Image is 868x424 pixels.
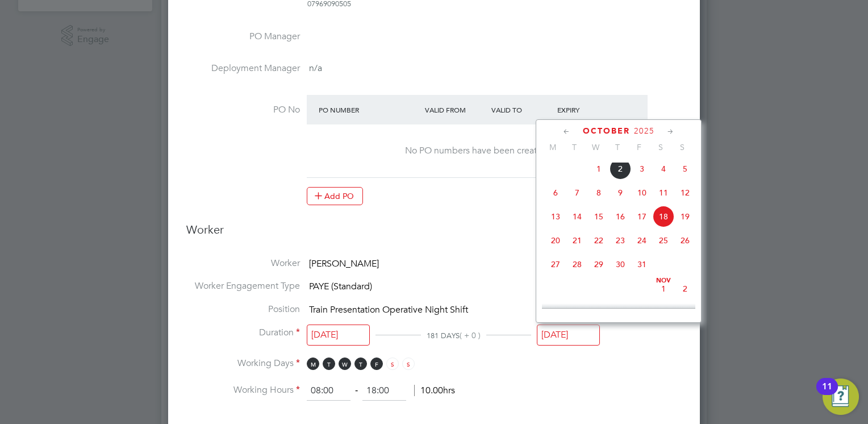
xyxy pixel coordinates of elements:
span: T [607,142,628,152]
label: Duration [186,327,300,339]
span: W [585,142,607,152]
span: 8 [653,302,674,323]
span: 7 [566,182,588,203]
input: 08:00 [307,381,350,401]
span: 4 [653,158,674,180]
button: Open Resource Center, 11 new notifications [823,379,859,415]
span: 9 [674,302,696,323]
span: Train Presentation Operative Night Shift [309,304,468,315]
span: T [564,142,585,152]
span: ‐ [353,385,360,396]
span: 3 [545,302,566,323]
span: 26 [674,230,696,251]
label: Working Hours [186,384,300,396]
span: 19 [674,206,696,227]
div: PO Number [316,99,422,120]
span: 1 [588,158,610,180]
label: Position [186,304,300,315]
span: 20 [545,230,566,251]
input: Select one [307,325,370,346]
span: 15 [588,206,610,227]
span: S [671,142,693,152]
span: October [583,126,630,136]
span: 5 [588,302,610,323]
span: Nov [653,278,674,284]
span: 28 [566,253,588,275]
span: 13 [545,206,566,227]
span: 30 [610,253,631,275]
span: 23 [610,230,631,251]
span: W [339,358,351,370]
input: Select one [537,325,600,346]
span: [PERSON_NAME] [309,258,379,269]
span: 9 [610,182,631,203]
div: Expiry [554,99,621,120]
label: Deployment Manager [186,63,300,74]
span: 16 [610,206,631,227]
span: 29 [588,253,610,275]
span: 5 [674,158,696,180]
span: 6 [545,182,566,203]
span: 6 [610,302,631,323]
span: 2 [610,158,631,180]
span: 31 [631,253,653,275]
label: Worker Engagement Type [186,280,300,292]
span: S [386,358,399,370]
span: ( + 0 ) [460,330,481,340]
span: 1 [653,278,674,300]
span: S [650,142,671,152]
span: 25 [653,230,674,251]
span: 27 [545,253,566,275]
span: Oct [588,158,610,164]
span: T [323,358,335,370]
label: Working Days [186,358,300,369]
div: Valid From [422,99,489,120]
span: S [402,358,415,370]
span: 2025 [634,126,654,136]
h3: Worker [186,222,682,246]
span: 181 DAYS [427,331,460,340]
span: T [354,358,367,370]
span: 4 [566,302,588,323]
span: F [628,142,650,152]
span: n/a [309,63,322,74]
span: M [542,142,564,152]
span: 24 [631,230,653,251]
span: 12 [674,182,696,203]
label: PO Manager [186,31,300,43]
span: F [370,358,383,370]
span: 17 [631,206,653,227]
span: 18 [653,206,674,227]
input: 17:00 [362,381,406,401]
div: 11 [822,386,832,401]
button: Add PO [307,187,363,205]
span: M [307,358,319,370]
span: 11 [653,182,674,203]
span: 10.00hrs [414,385,455,396]
label: Worker [186,257,300,269]
label: PO No [186,104,300,116]
span: 2 [674,278,696,300]
div: Valid To [489,99,555,120]
span: 8 [588,182,610,203]
span: 3 [631,158,653,180]
span: PAYE (Standard) [309,281,372,292]
span: 14 [566,206,588,227]
div: No PO numbers have been created. [318,145,636,157]
span: 22 [588,230,610,251]
span: 21 [566,230,588,251]
span: 10 [631,182,653,203]
span: 7 [631,302,653,323]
